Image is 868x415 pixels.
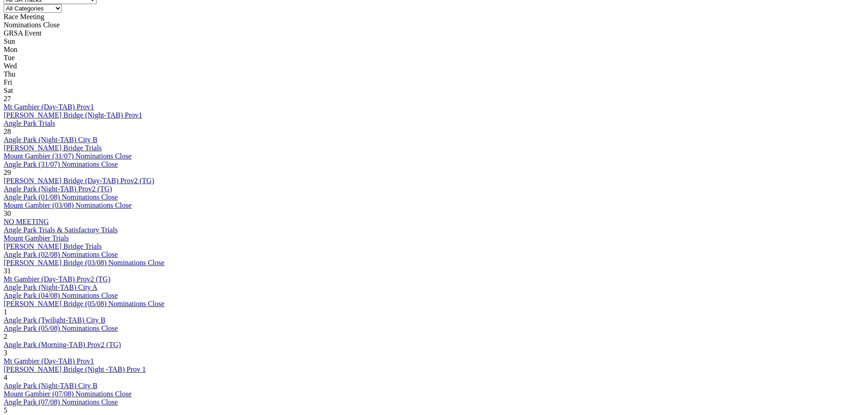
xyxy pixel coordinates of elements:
[4,103,94,111] a: Mt Gambier (Day-TAB) Prov1
[4,169,11,176] span: 29
[4,251,118,258] a: Angle Park (02/08) Nominations Close
[4,275,110,283] a: Mt Gambier (Day-TAB) Prov2 (TG)
[4,62,864,70] div: Wed
[4,226,118,234] a: Angle Park Trials & Satisfactory Trials
[4,333,7,340] span: 2
[4,292,118,299] a: Angle Park (04/08) Nominations Close
[4,267,11,275] span: 31
[4,259,164,266] a: [PERSON_NAME] Bridge (03/08) Nominations Close
[4,283,98,291] a: Angle Park (Night-TAB) City A
[4,21,864,29] div: Nominations Close
[4,382,98,389] a: Angle Park (Night-TAB) City B
[4,218,49,225] a: NO MEETING
[4,177,154,184] a: [PERSON_NAME] Bridge (Day-TAB) Prov2 (TG)
[4,37,864,46] div: Sun
[4,111,142,119] a: [PERSON_NAME] Bridge (Night-TAB) Prov1
[4,128,11,135] span: 28
[4,185,112,193] a: Angle Park (Night-TAB) Prov2 (TG)
[4,152,132,160] a: Mount Gambier (31/07) Nominations Close
[4,13,864,21] div: Race Meeting
[4,54,864,62] div: Tue
[4,29,864,37] div: GRSA Event
[4,193,118,201] a: Angle Park (01/08) Nominations Close
[4,210,11,217] span: 30
[4,308,7,316] span: 1
[4,234,69,242] a: Mount Gambier Trials
[4,349,7,357] span: 3
[4,119,55,127] a: Angle Park Trials
[4,300,164,307] a: [PERSON_NAME] Bridge (05/08) Nominations Close
[4,95,11,102] span: 27
[4,201,132,209] a: Mount Gambier (03/08) Nominations Close
[4,398,118,406] a: Angle Park (07/08) Nominations Close
[4,374,7,381] span: 4
[4,70,864,78] div: Thu
[4,316,105,324] a: Angle Park (Twilight-TAB) City B
[4,160,118,168] a: Angle Park (31/07) Nominations Close
[4,406,7,414] span: 5
[4,242,102,250] a: [PERSON_NAME] Bridge Trials
[4,357,94,365] a: Mt Gambier (Day-TAB) Prov1
[4,46,864,54] div: Mon
[4,324,118,332] a: Angle Park (05/08) Nominations Close
[4,365,146,373] a: [PERSON_NAME] Bridge (Night -TAB) Prov 1
[4,78,864,87] div: Fri
[4,144,102,152] a: [PERSON_NAME] Bridge Trials
[4,341,121,348] a: Angle Park (Morning-TAB) Prov2 (TG)
[4,390,132,398] a: Mount Gambier (07/08) Nominations Close
[4,136,98,143] a: Angle Park (Night-TAB) City B
[4,87,864,95] div: Sat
